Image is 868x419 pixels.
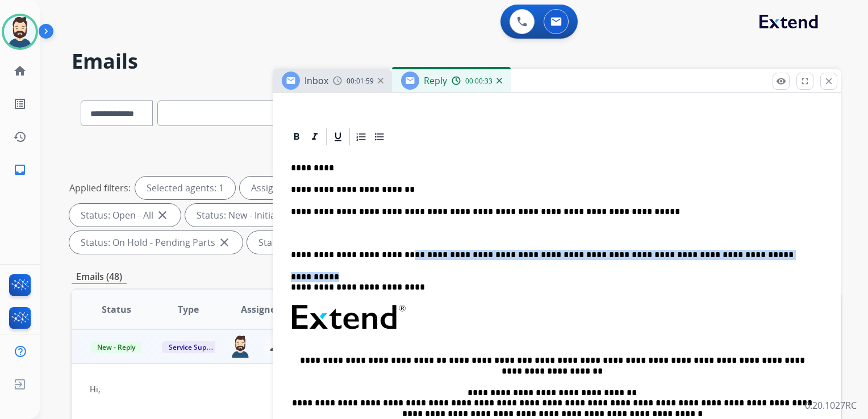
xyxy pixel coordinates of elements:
[4,16,36,48] img: avatar
[269,340,283,353] mat-icon: person_remove
[162,341,227,353] span: Service Support
[13,130,27,144] mat-icon: history
[178,303,199,316] span: Type
[329,128,347,145] div: Underline
[306,128,323,145] div: Italic
[240,177,328,199] div: Assigned to me
[72,270,127,284] p: Emails (48)
[805,399,857,412] p: 0.20.1027RC
[800,76,810,86] mat-icon: fullscreen
[90,383,101,395] span: Hi,
[371,128,388,145] div: Bullet List
[13,163,27,177] mat-icon: inbox
[347,77,374,86] span: 00:01:59
[241,303,281,316] span: Assignee
[156,208,169,222] mat-icon: close
[776,76,786,86] mat-icon: remove_red_eye
[72,50,841,73] h2: Emails
[218,236,231,249] mat-icon: close
[824,76,834,86] mat-icon: close
[69,231,243,254] div: Status: On Hold - Pending Parts
[13,97,27,111] mat-icon: list_alt
[13,64,27,78] mat-icon: home
[229,335,251,358] img: agent-avatar
[288,128,305,145] div: Bold
[102,303,131,316] span: Status
[247,231,399,254] div: Status: On Hold - Servicers
[90,341,142,353] span: New - Reply
[424,74,447,87] span: Reply
[353,128,370,145] div: Ordered List
[69,181,131,195] p: Applied filters:
[465,77,493,86] span: 00:00:33
[69,204,181,227] div: Status: Open - All
[185,204,305,227] div: Status: New - Initial
[135,177,235,199] div: Selected agents: 1
[304,74,328,87] span: Inbox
